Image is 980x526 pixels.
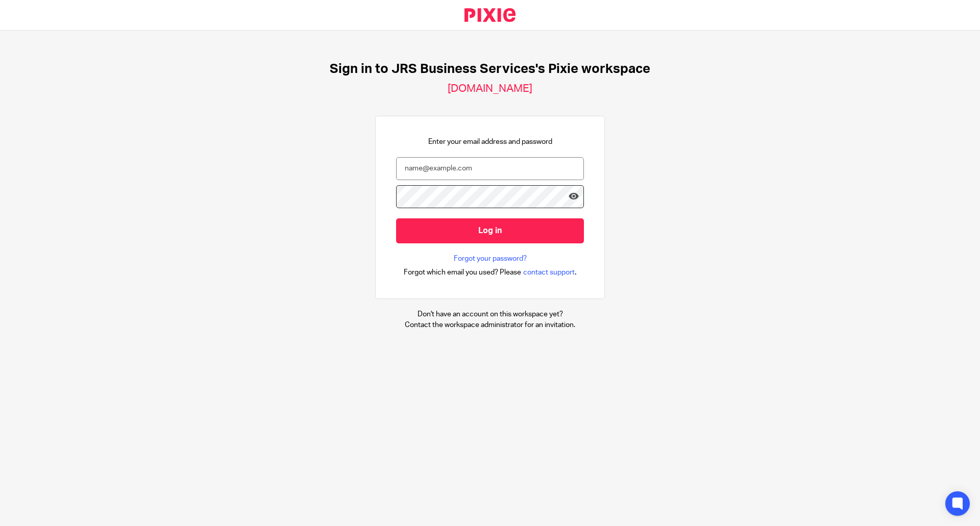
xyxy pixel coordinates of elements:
p: Contact the workspace administrator for an invitation. [405,320,575,330]
span: contact support [523,267,575,278]
h2: [DOMAIN_NAME] [448,82,532,95]
div: . [404,266,577,278]
span: Forgot which email you used? Please [404,267,521,278]
p: Enter your email address and password [428,137,552,147]
input: name@example.com [396,157,584,180]
h1: Sign in to JRS Business Services's Pixie workspace [330,61,650,77]
p: Don't have an account on this workspace yet? [405,309,575,319]
a: Forgot your password? [454,254,527,264]
input: Log in [396,218,584,243]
